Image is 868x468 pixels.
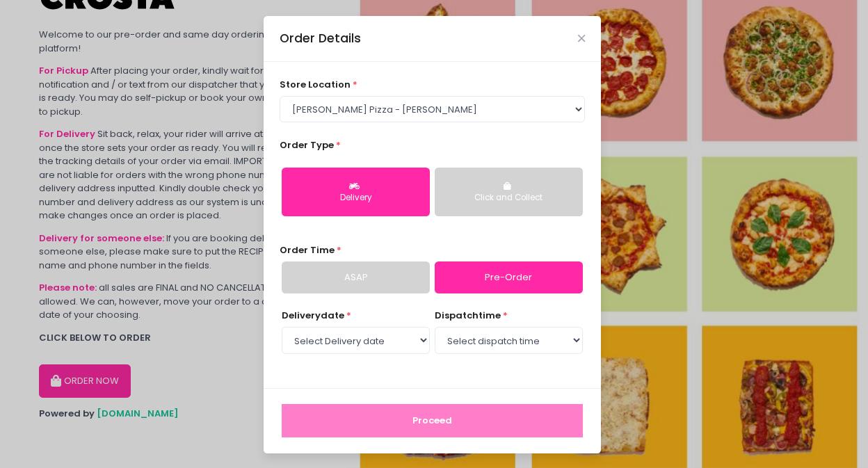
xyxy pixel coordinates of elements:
div: Delivery [291,192,420,204]
span: Delivery date [282,309,344,322]
span: Order Type [280,138,334,152]
button: Proceed [282,404,583,437]
button: Click and Collect [435,168,583,216]
span: Order Time [280,243,335,257]
span: dispatch time [435,309,501,322]
div: Click and Collect [444,192,573,204]
button: Close [578,35,585,42]
span: store location [280,78,351,91]
div: Order Details [280,29,361,47]
a: ASAP [282,261,430,293]
a: Pre-Order [435,261,583,293]
button: Delivery [282,168,430,216]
